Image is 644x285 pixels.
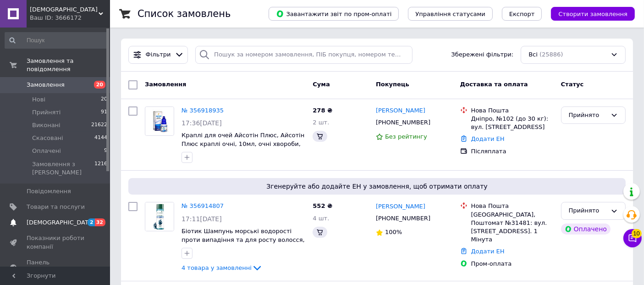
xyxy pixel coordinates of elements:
span: Замовлення та повідомлення [27,57,110,73]
span: Статус [561,81,584,88]
input: Пошук за номером замовлення, ПІБ покупця, номером телефону, Email, номером накладної [195,46,412,64]
div: Нова Пошта [471,202,554,210]
span: Оплачені [32,147,61,155]
a: Створити замовлення [542,10,635,17]
div: Післяплата [471,147,554,156]
span: АюрведаВін [30,6,99,14]
span: 2 [88,218,95,226]
span: Без рейтингу [385,133,427,140]
button: Управління статусами [408,7,493,21]
span: Показники роботи компанії [27,234,85,251]
button: Експорт [502,7,542,21]
span: Нові [32,95,45,104]
span: 17:36[DATE] [182,119,222,127]
a: 4 товара у замовленні [182,264,263,271]
span: Всі [528,50,538,59]
span: (25886) [539,51,563,58]
div: Пром-оплата [471,260,554,268]
span: 278 ₴ [313,107,332,114]
span: Замовлення [145,81,186,88]
div: Оплачено [561,224,611,235]
span: 17:11[DATE] [182,215,222,223]
span: Управління статусами [415,11,485,17]
span: Cума [313,81,330,88]
span: Замовлення [27,81,65,89]
a: Фото товару [145,106,174,136]
span: Товари та послуги [27,203,85,211]
img: Фото товару [145,202,174,231]
a: Біотик Шампунь морські водорості проти випадіння та для росту волосся, 190 мл, Biotique Ocean Kelp [182,228,305,251]
div: Прийнято [569,206,607,216]
button: Завантажити звіт по пром-оплаті [269,7,399,21]
a: Додати ЕН [471,135,505,142]
a: Краплі для очей Айсотін Плюс, Айсотін Плюс краплі очні, 10мл, очні хвороби, Isotine Plus, [MEDICA... [182,132,304,156]
span: 20 [101,95,107,104]
span: Прийняті [32,108,61,117]
span: 21622 [91,121,107,129]
a: [PERSON_NAME] [376,106,425,115]
div: Нова Пошта [471,106,554,115]
span: 100% [385,229,402,235]
div: [PHONE_NUMBER] [374,117,432,129]
span: Виконані [32,121,61,129]
a: Фото товару [145,202,174,231]
span: Експорт [509,11,535,17]
span: 4 товара у замовленні [182,264,252,271]
span: 9 [104,147,107,155]
span: Згенеруйте або додайте ЕН у замовлення, щоб отримати оплату [132,182,622,191]
span: Створити замовлення [558,11,627,17]
div: Ваш ID: 3666172 [30,14,110,22]
h1: Список замовлень [138,8,231,19]
span: Доставка та оплата [460,81,528,88]
span: 20 [94,81,105,89]
span: Повідомлення [27,187,71,196]
span: 2 шт. [313,119,329,126]
span: [DEMOGRAPHIC_DATA] [27,218,94,227]
img: Фото товару [146,107,173,135]
span: Фільтри [146,50,171,59]
span: Збережені фільтри: [451,50,513,59]
span: 32 [95,218,105,226]
span: Панель управління [27,258,85,275]
span: 1216 [94,160,107,177]
span: 552 ₴ [313,202,332,209]
span: Покупець [376,81,409,88]
span: 10 [632,229,642,238]
span: 4144 [94,134,107,142]
button: Створити замовлення [551,7,635,21]
div: [PHONE_NUMBER] [374,212,432,224]
div: Дніпро, №102 (до 30 кг): вул. [STREET_ADDRESS] [471,115,554,131]
a: № 356918935 [182,107,224,114]
span: 4 шт. [313,215,329,222]
a: [PERSON_NAME] [376,202,425,211]
div: Прийнято [569,111,607,120]
span: Скасовані [32,134,63,142]
input: Пошук [5,32,108,49]
span: Завантажити звіт по пром-оплаті [276,10,391,18]
div: [GEOGRAPHIC_DATA], Поштомат №31481: вул. [STREET_ADDRESS]. 1 Мінута [471,211,554,244]
button: Чат з покупцем10 [623,229,642,247]
span: Замовлення з [PERSON_NAME] [32,160,94,177]
span: 91 [101,108,107,117]
a: Додати ЕН [471,248,505,255]
a: № 356914807 [182,202,224,209]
